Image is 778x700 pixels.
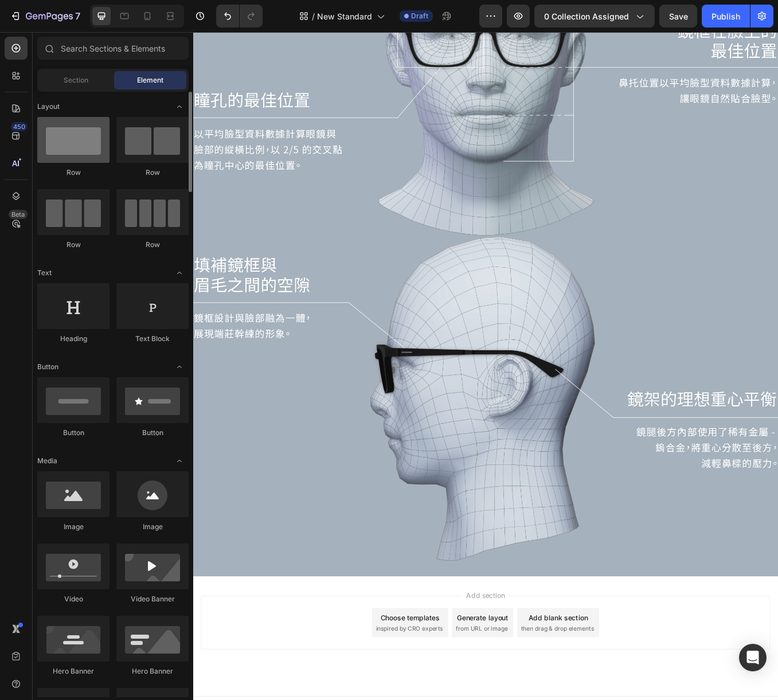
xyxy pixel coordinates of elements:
[317,657,372,669] span: Add section
[64,75,88,85] span: Section
[669,11,688,21] span: Save
[37,666,110,676] div: Hero Banner
[116,240,189,250] div: Row
[216,5,263,28] div: Undo/Redo
[312,10,315,22] span: /
[116,522,189,532] div: Image
[702,5,750,28] button: Publish
[170,358,189,376] span: Toggle open
[170,264,189,282] span: Toggle open
[37,362,58,372] span: Button
[739,644,767,671] div: Open Intercom Messenger
[37,167,110,178] div: Row
[317,10,372,22] span: New Standard
[9,210,28,219] div: Beta
[37,428,110,438] div: Button
[37,101,60,112] span: Layout
[37,456,57,466] span: Media
[137,75,163,85] span: Element
[170,452,189,470] span: Toggle open
[116,167,189,178] div: Row
[659,5,697,28] button: Save
[221,683,290,695] div: Choose templates
[411,11,428,21] span: Draft
[37,522,110,532] div: Image
[116,594,189,604] div: Video Banner
[37,594,110,604] div: Video
[394,683,464,695] div: Add blank section
[11,122,28,131] div: 450
[37,37,189,60] input: Search Sections & Elements
[116,428,189,438] div: Button
[170,97,189,116] span: Toggle open
[534,5,655,28] button: 0 collection assigned
[193,32,778,700] iframe: Design area
[37,240,110,250] div: Row
[116,666,189,676] div: Hero Banner
[75,9,80,23] p: 7
[37,268,52,278] span: Text
[116,334,189,344] div: Text Block
[5,5,85,28] button: 7
[544,10,629,22] span: 0 collection assigned
[37,334,110,344] div: Heading
[711,10,740,22] div: Publish
[311,683,371,695] div: Generate layout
